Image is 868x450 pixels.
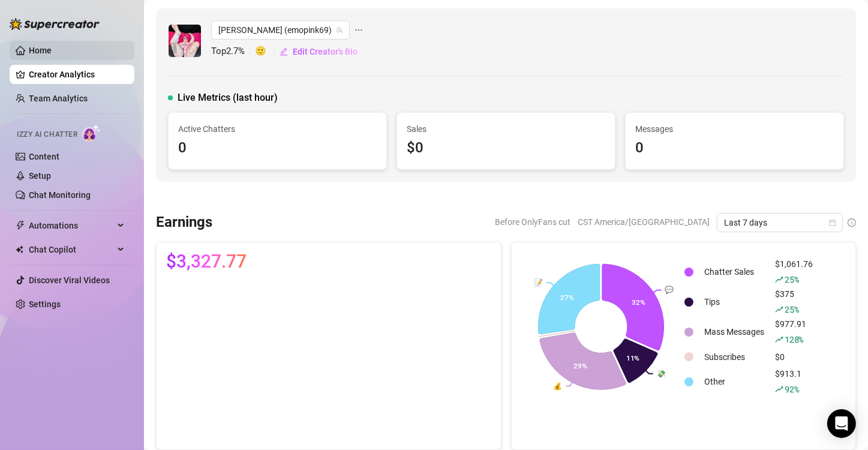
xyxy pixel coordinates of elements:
div: 0 [178,137,377,160]
span: Live Metrics (last hour) [178,91,278,105]
span: rise [775,335,783,344]
a: Settings [29,299,61,309]
span: 🙂 [255,44,279,59]
div: $913.1 [775,367,813,396]
text: 💰 [553,382,562,391]
span: edit [280,47,288,56]
text: 💸 [657,369,666,378]
span: Messages [635,122,834,136]
span: Britney (emopink69) [218,21,343,39]
img: logo-BBDzfeDw.svg [10,18,100,30]
span: rise [775,275,783,284]
span: rise [775,305,783,314]
h3: Earnings [156,213,212,232]
span: Sales [407,122,605,136]
div: $0 [775,350,813,364]
span: Edit Creator's Bio [293,47,358,56]
img: AI Chatter [82,124,101,142]
div: $0 [407,137,605,160]
span: calendar [829,219,836,226]
span: info-circle [848,218,856,227]
div: 0 [635,137,834,160]
a: Discover Viral Videos [29,275,110,285]
a: Creator Analytics [29,65,125,84]
a: Setup [29,171,51,181]
span: Active Chatters [178,122,377,136]
img: emopink69 [169,25,201,57]
td: Chatter Sales [699,257,769,286]
td: Tips [699,287,769,316]
span: 92 % [785,383,798,395]
a: Content [29,152,59,161]
span: team [336,26,343,34]
text: 📝 [533,278,542,287]
button: Edit Creator's Bio [279,42,358,61]
td: Other [699,367,769,396]
div: $375 [775,287,813,316]
span: 25 % [785,274,798,285]
text: 💬 [665,285,674,294]
a: Home [29,46,52,55]
span: Last 7 days [724,214,836,232]
span: 128 % [785,334,803,345]
span: Chat Copilot [29,240,114,259]
div: $977.91 [775,317,813,346]
span: thunderbolt [16,221,25,230]
td: Mass Messages [699,317,769,346]
span: 25 % [785,304,798,315]
span: Before OnlyFans cut [495,213,570,231]
div: Open Intercom Messenger [827,409,856,438]
a: Chat Monitoring [29,190,91,200]
span: ellipsis [355,20,363,40]
span: rise [775,385,783,394]
span: $3,327.77 [166,252,247,271]
span: Top 2.7 % [211,44,255,59]
span: Automations [29,216,114,235]
td: Subscribes [699,347,769,366]
div: $1,061.76 [775,257,813,286]
a: Team Analytics [29,94,88,103]
span: Izzy AI Chatter [17,129,77,140]
img: Chat Copilot [16,245,23,254]
span: CST America/[GEOGRAPHIC_DATA] [578,213,710,231]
